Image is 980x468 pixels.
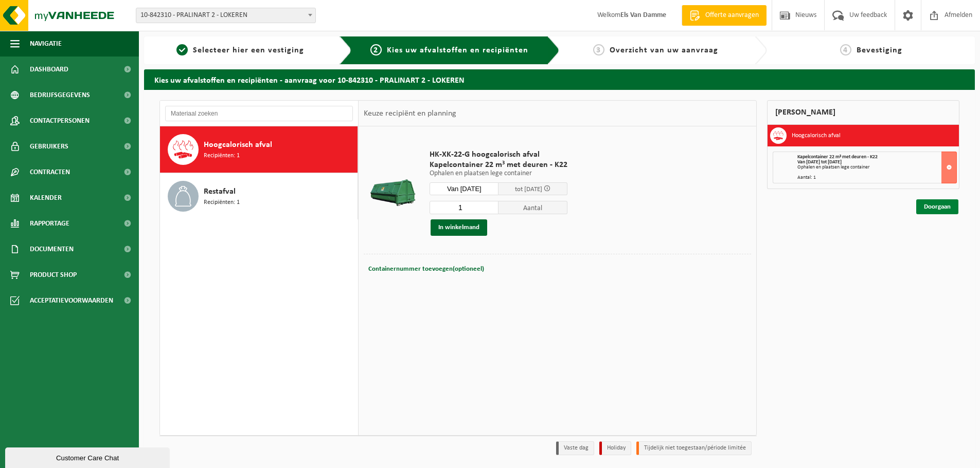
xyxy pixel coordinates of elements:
button: In winkelmand [431,219,487,236]
h2: Kies uw afvalstoffen en recipiënten - aanvraag voor 10-842310 - PRALINART 2 - LOKEREN [144,69,975,89]
span: Aantal [498,201,567,214]
li: Vaste dag [556,441,594,455]
a: 1Selecteer hier een vestiging [149,44,331,57]
div: Aantal: 1 [797,175,956,180]
span: Bevestiging [857,46,902,54]
li: Tijdelijk niet toegestaan/période limitée [636,441,752,455]
span: 3 [593,44,604,55]
input: Selecteer datum [430,182,498,195]
div: Ophalen en plaatsen lege container [797,165,956,170]
span: Selecteer hier een vestiging [193,46,304,54]
input: Materiaal zoeken [165,106,353,121]
li: Holiday [599,441,631,455]
span: tot [DATE] [515,186,542,193]
strong: Els Van Damme [620,11,666,19]
span: Recipiënten: 1 [204,198,240,208]
span: 10-842310 - PRALINART 2 - LOKEREN [136,8,315,23]
span: Documenten [30,236,74,262]
span: 1 [176,44,188,55]
span: Navigatie [30,31,62,57]
span: Gebruikers [30,134,68,159]
iframe: chat widget [5,445,172,468]
span: Acceptatievoorwaarden [30,288,113,313]
div: Keuze recipiënt en planning [359,101,461,126]
span: Kapelcontainer 22 m³ met deuren - K22 [430,160,567,170]
span: 4 [840,44,851,55]
span: Kies uw afvalstoffen en recipiënten [387,46,528,54]
span: Product Shop [30,262,77,288]
span: Bedrijfsgegevens [30,82,90,108]
a: Doorgaan [916,199,958,214]
strong: Van [DATE] tot [DATE] [797,159,842,165]
span: Offerte aanvragen [703,10,761,21]
span: Contracten [30,159,70,185]
h3: Hoogcalorisch afval [792,127,841,144]
button: Hoogcalorisch afval Recipiënten: 1 [160,126,358,173]
button: Restafval Recipiënten: 1 [160,173,358,219]
button: Containernummer toevoegen(optioneel) [367,262,485,276]
span: Containernummer toevoegen(optioneel) [368,266,484,272]
span: Hoogcalorisch afval [204,139,272,151]
span: HK-XK-22-G hoogcalorisch afval [430,149,567,160]
p: Ophalen en plaatsen lege container [430,170,567,177]
span: Contactpersonen [30,108,90,134]
span: Overzicht van uw aanvraag [610,46,718,54]
span: 2 [370,44,382,55]
span: Kapelcontainer 22 m³ met deuren - K22 [797,154,878,160]
div: [PERSON_NAME] [767,100,959,125]
span: Restafval [204,185,236,198]
a: Offerte aanvragen [682,5,767,26]
span: Dashboard [30,57,68,82]
span: Rapportage [30,211,69,236]
span: 10-842310 - PRALINART 2 - LOKEREN [136,8,316,23]
span: Recipiënten: 1 [204,151,240,161]
span: Kalender [30,185,62,211]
